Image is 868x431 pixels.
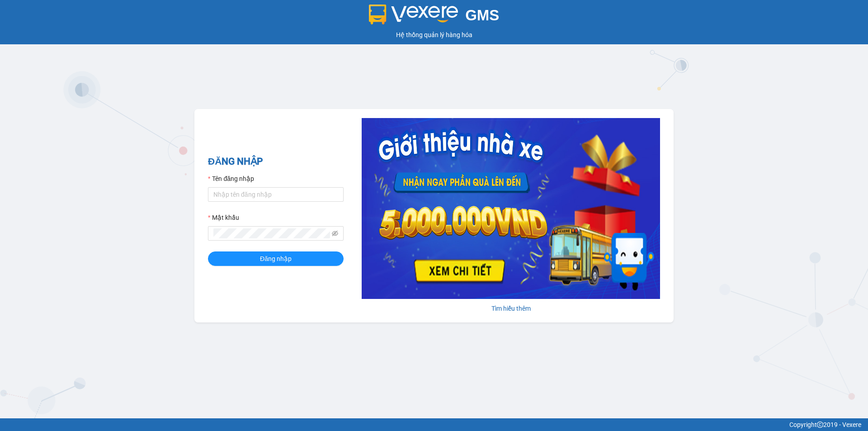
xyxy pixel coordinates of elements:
img: banner-0 [362,118,660,299]
input: Mật khẩu [213,228,330,238]
span: eye-invisible [332,230,338,237]
label: Mật khẩu [208,213,239,223]
button: Đăng nhập [208,251,344,266]
span: copyright [817,422,823,428]
div: Hệ thống quản lý hàng hóa [2,30,866,40]
span: Đăng nhập [260,254,292,264]
h2: ĐĂNG NHẬP [208,154,344,169]
input: Tên đăng nhập [208,187,344,202]
label: Tên đăng nhập [208,174,254,184]
div: Copyright 2019 - Vexere [7,420,861,430]
a: GMS [369,14,500,21]
div: Tìm hiểu thêm [362,303,660,313]
span: GMS [465,7,499,24]
img: logo 2 [369,5,458,24]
